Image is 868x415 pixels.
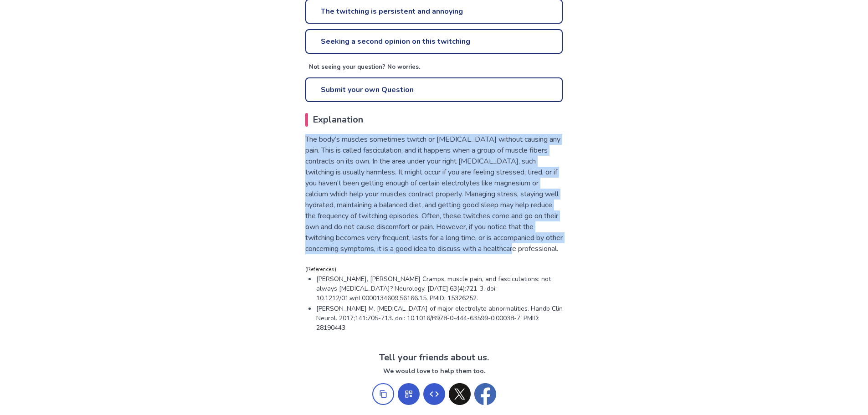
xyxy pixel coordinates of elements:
[305,77,563,102] a: Submit your own Question
[305,29,563,54] a: Seeking a second opinion on this twitching
[316,274,563,303] p: [PERSON_NAME], [PERSON_NAME] Cramps, muscle pain, and fasciculations: not always [MEDICAL_DATA]? ...
[309,63,563,72] p: Not seeing your question? No worries.
[316,304,563,333] p: [PERSON_NAME] M. [MEDICAL_DATA] of major electrolyte abnormalities. Handb Clin Neurol. 2017;141:7...
[305,113,563,127] h2: Explanation
[423,383,445,405] button: Copy Embed Code
[474,383,496,405] button: Share on Facebook
[449,383,471,405] button: Share on X
[296,351,572,364] h2: Tell your friends about us.
[398,383,420,405] button: Show QR code for share
[305,134,563,254] p: The body’s muscles sometimes twitch or [MEDICAL_DATA] without causing any pain. This is called fa...
[296,366,572,376] p: We would love to help them too.
[305,265,563,273] p: (References)
[372,383,394,405] button: Copy URL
